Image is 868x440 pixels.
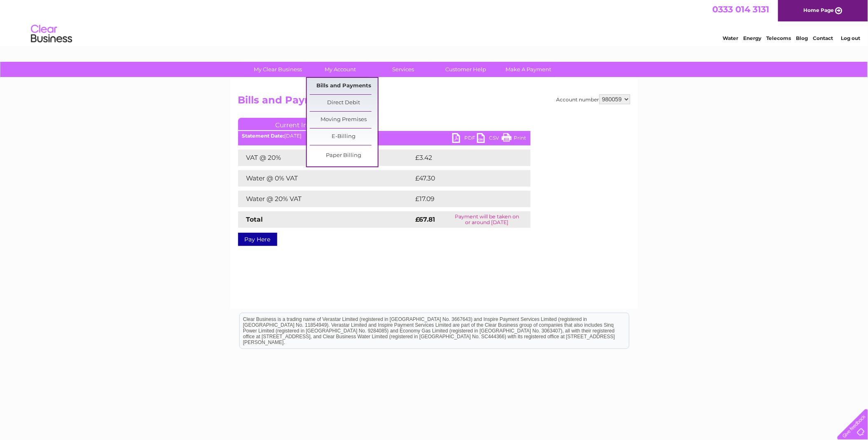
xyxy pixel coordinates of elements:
[477,133,502,145] a: CSV
[238,170,414,187] td: Water @ 0% VAT
[238,94,630,110] h2: Bills and Payments
[713,4,770,14] a: 0333 014 3131
[444,211,530,228] td: Payment will be taken on or around [DATE]
[310,95,378,111] a: Direct Debit
[246,215,263,223] strong: Total
[238,133,531,139] div: [DATE]
[744,35,762,41] a: Energy
[244,62,312,77] a: My Clear Business
[416,215,435,223] strong: £67.81
[841,35,860,41] a: Log out
[238,191,414,207] td: Water @ 20% VAT
[452,133,477,145] a: PDF
[796,35,808,41] a: Blog
[310,147,378,164] a: Paper Billing
[494,62,562,77] a: Make A Payment
[238,233,277,246] a: Pay Here
[502,133,526,145] a: Print
[240,5,629,40] div: Clear Business is a trading name of Verastar Limited (registered in [GEOGRAPHIC_DATA] No. 3667643...
[414,150,511,166] td: £3.42
[723,35,739,41] a: Water
[767,35,791,41] a: Telecoms
[414,170,513,187] td: £47.30
[310,129,378,145] a: E-Billing
[813,35,833,41] a: Contact
[242,133,285,139] b: Statement Date:
[310,112,378,128] a: Moving Premises
[30,21,73,47] img: logo.png
[369,62,437,77] a: Services
[238,150,414,166] td: VAT @ 20%
[414,191,513,207] td: £17.09
[310,78,378,94] a: Bills and Payments
[238,118,362,130] a: Current Invoice
[432,62,500,77] a: Customer Help
[306,62,374,77] a: My Account
[557,94,630,104] div: Account number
